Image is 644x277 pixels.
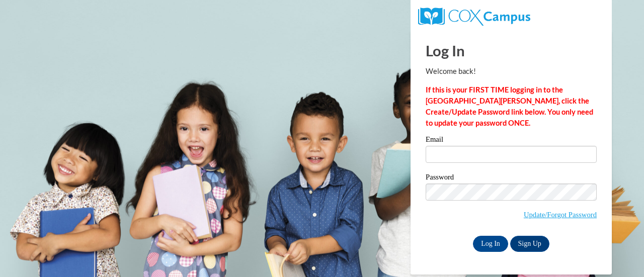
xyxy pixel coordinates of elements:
a: Update/Forgot Password [524,211,597,219]
input: Log In [473,236,508,252]
a: Sign Up [510,236,549,252]
h1: Log In [426,40,597,61]
label: Email [426,136,597,146]
a: COX Campus [418,12,530,20]
label: Password [426,173,597,183]
img: COX Campus [418,8,530,26]
p: Welcome back! [426,66,597,77]
strong: If this is your FIRST TIME logging in to the [GEOGRAPHIC_DATA][PERSON_NAME], click the Create/Upd... [426,85,593,127]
